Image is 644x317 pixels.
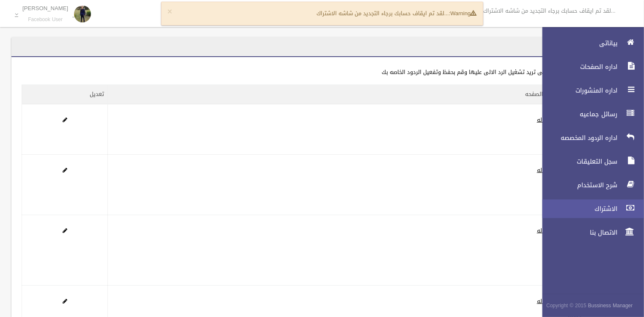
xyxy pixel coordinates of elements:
[537,225,550,236] a: فعاله
[535,39,620,47] span: بياناتى
[535,176,644,194] a: شرح الاستخدام
[535,199,644,218] a: الاشتراك
[535,81,644,100] a: اداره المنشورات
[161,2,483,25] div: ...لقد تم ايقاف حسابك برجاء التجديد من شاشه الاشتراك
[535,157,620,166] span: سجل التعليقات
[537,115,550,125] a: فعاله
[535,110,620,118] span: رسائل جماعيه
[535,205,620,213] span: الاشتراك
[535,181,620,189] span: شرح الاستخدام
[535,34,644,52] a: بياناتى
[22,5,68,11] p: [PERSON_NAME]
[535,128,644,147] a: اداره الردود المخصصه
[108,85,559,104] th: حاله الصفحه
[449,8,476,19] strong: Warning:
[63,225,67,236] a: Edit
[535,86,620,95] span: اداره المنشورات
[168,8,172,16] button: ×
[588,301,633,310] strong: Bussiness Manager
[546,301,586,310] span: Copyright © 2015
[535,223,644,242] a: الاتصال بنا
[22,16,68,23] small: Facebook User
[535,152,644,171] a: سجل التعليقات
[63,115,67,125] a: Edit
[22,85,108,104] th: تعديل
[22,67,595,77] div: اضغط على الصفحه التى تريد تشغيل الرد الالى عليها وقم بحفظ وتفعيل الردود الخاصه بك
[535,228,620,237] span: الاتصال بنا
[535,63,620,71] span: اداره الصفحات
[63,165,67,175] a: Edit
[537,165,550,175] a: فعاله
[535,134,620,142] span: اداره الردود المخصصه
[535,105,644,123] a: رسائل جماعيه
[537,296,550,306] a: فعاله
[63,296,67,306] a: Edit
[535,57,644,76] a: اداره الصفحات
